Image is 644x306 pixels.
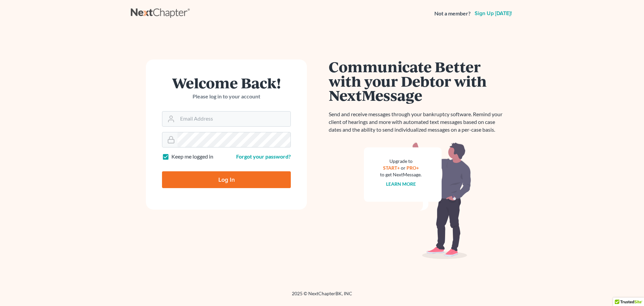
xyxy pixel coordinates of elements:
[380,158,422,165] div: Upgrade to
[329,59,506,102] h1: Communicate Better with your Debtor with NextMessage
[383,165,400,171] a: START+
[329,111,506,134] p: Send and receive messages through your bankruptcy software. Remind your client of hearings and mo...
[364,142,471,259] img: nextmessage_bg-59042aed3d76b12b5cd301f8e5b87938c9018125f34e5fa2b7a6b67550977c72.svg
[162,76,291,90] h1: Welcome Back!
[171,153,213,161] label: Keep me logged in
[236,153,291,160] a: Forgot your password?
[380,171,422,178] div: to get NextMessage.
[407,165,419,171] a: PRO+
[473,11,513,16] a: Sign up [DATE]!
[177,112,290,126] input: Email Address
[401,165,406,171] span: or
[386,181,416,187] a: Learn more
[131,290,513,302] div: 2025 © NextChapterBK, INC
[434,10,471,17] strong: Not a member?
[162,171,291,188] input: Log In
[162,93,291,100] p: Please log in to your account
